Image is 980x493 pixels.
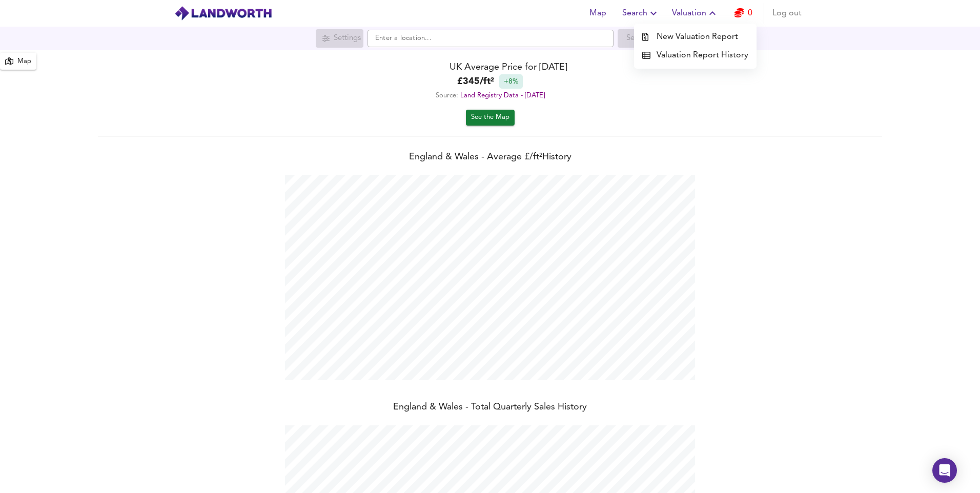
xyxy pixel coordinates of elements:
a: New Valuation Report [634,28,757,46]
b: £ 345 / ft² [457,75,494,89]
button: Search [618,3,664,24]
button: 0 [727,3,760,24]
span: See the Map [471,112,509,124]
div: Search for a location first or explore the map [618,29,664,48]
div: +8% [499,74,523,89]
button: Map [581,3,614,24]
div: Open Intercom Messenger [932,458,957,483]
button: Valuation [668,3,723,24]
a: 0 [734,6,752,20]
div: Map [17,56,31,68]
span: Log out [772,6,802,20]
span: Search [622,6,660,20]
span: Map [585,6,610,20]
a: Land Registry Data - [DATE] [460,92,545,99]
div: Search for a location first or explore the map [316,29,363,48]
button: Log out [768,3,806,24]
input: Enter a location... [367,30,614,47]
button: See the Map [466,110,515,126]
a: Valuation Report History [634,46,757,65]
span: Valuation [672,6,719,20]
img: logo [174,6,272,21]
